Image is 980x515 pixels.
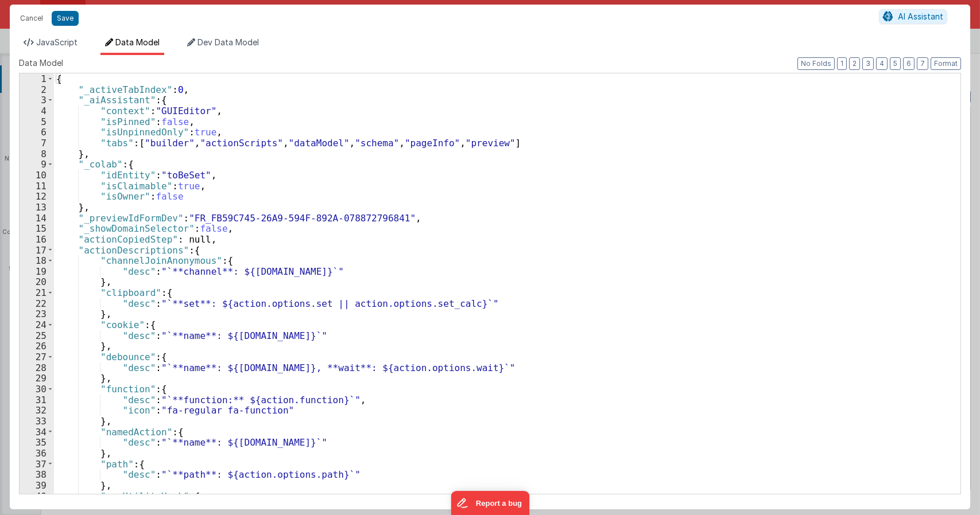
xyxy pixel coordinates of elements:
[876,57,888,70] button: 4
[197,37,259,47] span: Dev Data Model
[20,480,54,491] div: 39
[451,491,529,515] iframe: Marker.io feedback button
[20,287,54,298] div: 21
[20,309,54,319] div: 23
[20,202,54,213] div: 13
[849,57,860,70] button: 2
[20,416,54,427] div: 33
[862,57,874,70] button: 3
[20,491,54,502] div: 40
[20,138,54,149] div: 7
[115,37,160,47] span: Data Model
[20,341,54,352] div: 26
[20,106,54,116] div: 4
[20,373,54,384] div: 29
[20,469,54,480] div: 38
[20,362,54,373] div: 28
[20,181,54,192] div: 11
[20,213,54,224] div: 14
[20,405,54,416] div: 32
[20,116,54,127] div: 5
[20,245,54,256] div: 17
[20,255,54,266] div: 18
[931,57,961,70] button: Format
[20,276,54,287] div: 20
[14,10,49,26] button: Cancel
[20,437,54,448] div: 35
[52,11,79,26] button: Save
[890,57,901,70] button: 5
[20,159,54,170] div: 9
[837,57,847,70] button: 1
[20,95,54,106] div: 3
[797,57,835,70] button: No Folds
[20,319,54,330] div: 24
[20,191,54,202] div: 12
[20,352,54,362] div: 27
[20,234,54,245] div: 16
[20,330,54,341] div: 25
[20,149,54,159] div: 8
[20,73,54,84] div: 1
[20,448,54,459] div: 36
[20,223,54,234] div: 15
[917,57,928,70] button: 7
[20,84,54,95] div: 2
[19,57,63,69] span: Data Model
[20,427,54,438] div: 34
[20,395,54,405] div: 31
[898,11,943,21] span: AI Assistant
[20,298,54,309] div: 22
[20,127,54,138] div: 6
[20,170,54,181] div: 10
[20,384,54,395] div: 30
[20,266,54,277] div: 19
[36,37,78,47] span: JavaScript
[20,459,54,470] div: 37
[903,57,915,70] button: 6
[879,9,947,24] button: AI Assistant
